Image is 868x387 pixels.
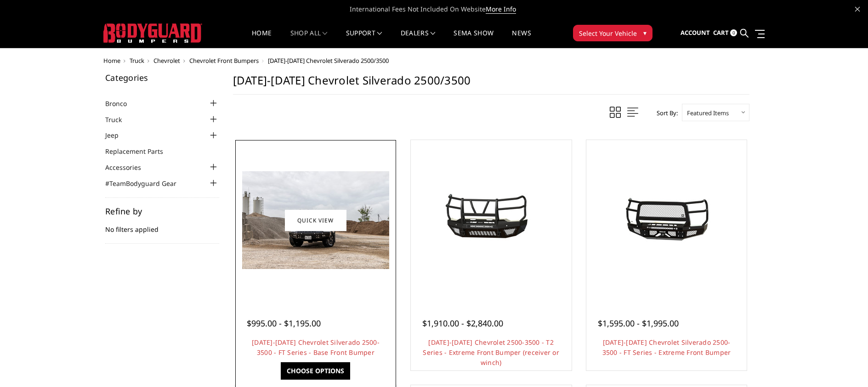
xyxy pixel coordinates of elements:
a: Cart 0 [713,21,737,45]
span: Cart [713,28,729,37]
span: Account [681,28,710,37]
h1: [DATE]-[DATE] Chevrolet Silverado 2500/3500 [233,73,749,95]
a: News [512,30,531,48]
a: Support [346,30,382,48]
a: Chevrolet Front Bumpers [189,56,259,65]
button: Select Your Vehicle [573,25,652,41]
span: ▾ [643,28,647,38]
span: $1,910.00 - $2,840.00 [422,318,503,329]
a: More Info [486,5,516,14]
a: Choose Options [281,362,350,380]
h5: Refine by [105,207,219,215]
a: #TeamBodyguard Gear [105,179,188,188]
a: [DATE]-[DATE] Chevrolet Silverado 2500-3500 - FT Series - Base Front Bumper [252,338,380,357]
a: SEMA Show [454,30,494,48]
a: Chevrolet [153,56,180,65]
a: Home [103,56,120,65]
span: [DATE]-[DATE] Chevrolet Silverado 2500/3500 [268,56,389,65]
a: Home [252,30,272,48]
label: Sort By: [652,106,678,120]
a: Dealers [401,30,436,48]
a: Truck [105,115,133,124]
a: shop all [290,30,328,48]
a: [DATE]-[DATE] Chevrolet Silverado 2500-3500 - FT Series - Extreme Front Bumper [602,338,731,357]
h5: Categories [105,73,219,82]
a: Quick view [285,209,346,231]
a: Bronco [105,99,138,108]
span: $995.00 - $1,195.00 [247,318,321,329]
span: Select Your Vehicle [579,28,637,38]
a: Jeep [105,130,130,140]
a: 2020-2023 Chevrolet 2500-3500 - T2 Series - Extreme Front Bumper (receiver or winch) 2020-2023 Ch... [413,142,569,298]
a: [DATE]-[DATE] Chevrolet 2500-3500 - T2 Series - Extreme Front Bumper (receiver or winch) [423,338,559,367]
div: No filters applied [105,207,219,244]
span: 0 [730,29,737,36]
span: $1,595.00 - $1,995.00 [598,318,679,329]
a: Truck [130,56,144,65]
img: 2020-2023 Chevrolet Silverado 2500-3500 - FT Series - Base Front Bumper [242,171,389,269]
a: Replacement Parts [105,146,175,156]
a: Accessories [105,163,153,172]
a: Account [681,21,710,45]
a: 2020-2023 Chevrolet Silverado 2500-3500 - FT Series - Extreme Front Bumper 2020-2023 Chevrolet Si... [589,142,745,298]
a: 2020-2023 Chevrolet Silverado 2500-3500 - FT Series - Base Front Bumper 2020-2023 Chevrolet Silve... [238,142,394,298]
img: BODYGUARD BUMPERS [103,23,202,43]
